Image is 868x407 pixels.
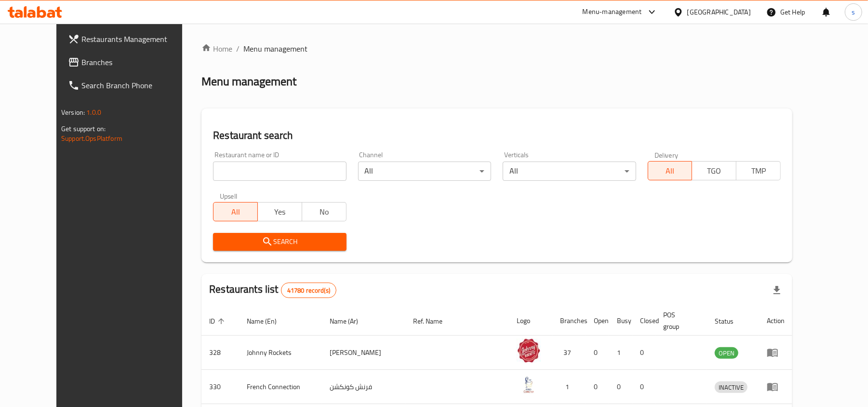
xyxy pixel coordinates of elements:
td: 0 [632,370,655,404]
button: All [648,161,693,180]
th: Busy [609,306,632,336]
img: French Connection [517,373,541,397]
span: All [652,164,689,178]
span: Branches [81,56,194,68]
td: 37 [552,336,586,370]
td: 330 [201,370,239,404]
th: Open [586,306,609,336]
label: Delivery [654,151,679,158]
h2: Menu management [201,74,296,89]
span: 41780 record(s) [281,286,336,295]
a: Support.OpsPlatform [61,132,122,145]
span: ID [209,315,227,327]
span: All [217,205,254,219]
input: Search for restaurant name or ID.. [213,162,346,181]
td: French Connection [239,370,322,404]
span: Name (En) [247,315,289,327]
span: No [306,205,343,219]
span: Version: [61,106,85,119]
td: Johnny Rockets [239,336,322,370]
span: OPEN [715,348,738,359]
td: 0 [586,370,609,404]
button: All [213,202,258,221]
th: Closed [632,306,655,336]
div: All [358,162,491,181]
div: [GEOGRAPHIC_DATA] [687,7,751,17]
span: TGO [696,164,733,178]
button: Search [213,233,346,251]
div: Menu [767,347,785,358]
span: TMP [740,164,777,178]
td: 328 [201,336,239,370]
span: Menu management [243,43,307,54]
div: All [503,162,636,181]
a: Restaurants Management [60,27,201,51]
label: Upsell [220,192,238,199]
span: Status [715,315,746,327]
a: Branches [60,51,201,74]
div: Export file [765,279,788,302]
span: Yes [262,205,298,219]
th: Branches [552,306,586,336]
div: Menu [767,381,785,393]
div: Total records count [281,283,336,298]
span: Get support on: [61,122,106,135]
a: Home [201,43,232,54]
li: / [236,43,240,54]
td: 0 [632,336,655,370]
h2: Restaurants list [209,282,336,298]
button: TMP [736,161,781,180]
td: 1 [552,370,586,404]
th: Logo [509,306,552,336]
td: [PERSON_NAME] [322,336,406,370]
a: Search Branch Phone [60,74,201,97]
nav: breadcrumb [201,43,792,54]
span: INACTIVE [715,382,748,393]
span: Search [221,236,338,248]
td: 0 [609,370,632,404]
img: Johnny Rockets [517,339,541,363]
span: Name (Ar) [330,315,371,327]
span: POS group [663,309,695,332]
span: s [852,7,855,17]
button: No [302,202,347,221]
td: 0 [586,336,609,370]
span: Restaurants Management [81,33,194,45]
button: Yes [257,202,302,221]
td: فرنش كونكشن [322,370,406,404]
span: Ref. Name [414,315,455,327]
button: TGO [692,161,736,180]
td: 1 [609,336,632,370]
h2: Restaurant search [213,128,781,143]
span: 1.0.0 [86,106,101,119]
div: Menu-management [583,6,642,18]
th: Action [759,306,792,336]
span: Search Branch Phone [81,80,194,91]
